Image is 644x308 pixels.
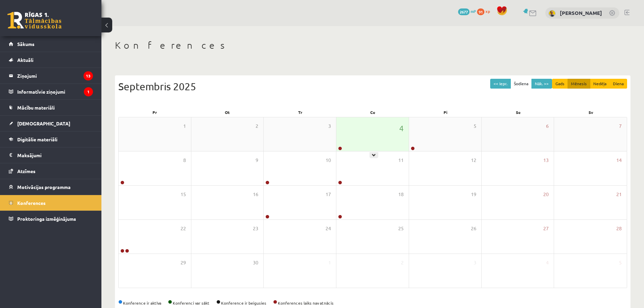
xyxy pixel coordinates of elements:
[490,79,511,89] button: << Iepr.
[610,79,627,89] button: Diena
[9,36,93,52] a: Sākums
[256,157,258,164] span: 9
[560,9,602,16] a: [PERSON_NAME]
[9,84,93,99] a: Informatīvie ziņojumi1
[399,122,404,134] span: 4
[17,120,70,126] span: [DEMOGRAPHIC_DATA]
[546,259,549,266] span: 4
[543,225,549,232] span: 27
[9,68,93,84] a: Ziņojumi13
[183,122,186,130] span: 1
[398,225,404,232] span: 25
[398,157,404,164] span: 11
[9,195,93,211] a: Konferences
[9,163,93,179] a: Atzīmes
[474,122,476,130] span: 5
[471,191,476,198] span: 19
[401,259,404,266] span: 2
[328,259,331,266] span: 1
[115,40,630,51] h1: Konferences
[17,57,33,63] span: Aktuāli
[326,225,331,232] span: 24
[7,12,62,29] a: Rīgas 1. Tālmācības vidusskola
[510,79,532,89] button: Šodiena
[549,10,555,17] img: Kirills Arbuzovs
[264,108,336,117] div: Tr
[477,8,493,14] a: 91 xp
[181,191,186,198] span: 15
[458,8,470,15] span: 2677
[9,147,93,163] a: Maksājumi
[191,108,264,117] div: Ot
[17,84,93,99] legend: Informatīvie ziņojumi
[17,147,93,163] legend: Maksājumi
[84,87,93,96] i: 1
[17,184,71,190] span: Motivācijas programma
[616,191,622,198] span: 21
[9,100,93,115] a: Mācību materiāli
[118,300,627,306] div: Konference ir aktīva Konferenci var sākt Konference ir beigusies Konferences laiks nav atnācis
[568,79,590,89] button: Mēnesis
[253,259,258,266] span: 30
[471,225,476,232] span: 26
[531,79,552,89] button: Nāk. >>
[485,8,490,14] span: xp
[471,157,476,164] span: 12
[84,71,93,80] i: 13
[616,225,622,232] span: 28
[474,259,476,266] span: 3
[398,191,404,198] span: 18
[9,132,93,147] a: Digitālie materiāli
[17,68,93,84] legend: Ziņojumi
[17,41,34,47] span: Sākums
[17,168,35,174] span: Atzīmes
[543,191,549,198] span: 20
[482,108,554,117] div: Se
[118,79,627,94] div: Septembris 2025
[336,108,409,117] div: Ce
[17,216,76,222] span: Proktoringa izmēģinājums
[552,79,568,89] button: Gads
[554,108,627,117] div: Sv
[409,108,482,117] div: Pi
[17,200,46,206] span: Konferences
[590,79,610,89] button: Nedēļa
[471,8,476,14] span: mP
[477,8,484,15] span: 91
[326,157,331,164] span: 10
[9,116,93,131] a: [DEMOGRAPHIC_DATA]
[619,122,622,130] span: 7
[9,52,93,68] a: Aktuāli
[253,225,258,232] span: 23
[256,122,258,130] span: 2
[326,191,331,198] span: 17
[546,122,549,130] span: 6
[118,108,191,117] div: Pr
[458,8,476,14] a: 2677 mP
[253,191,258,198] span: 16
[181,225,186,232] span: 22
[17,104,55,111] span: Mācību materiāli
[9,179,93,195] a: Motivācijas programma
[619,259,622,266] span: 5
[183,157,186,164] span: 8
[328,122,331,130] span: 3
[543,157,549,164] span: 13
[616,157,622,164] span: 14
[9,211,93,227] a: Proktoringa izmēģinājums
[17,136,57,142] span: Digitālie materiāli
[181,259,186,266] span: 29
